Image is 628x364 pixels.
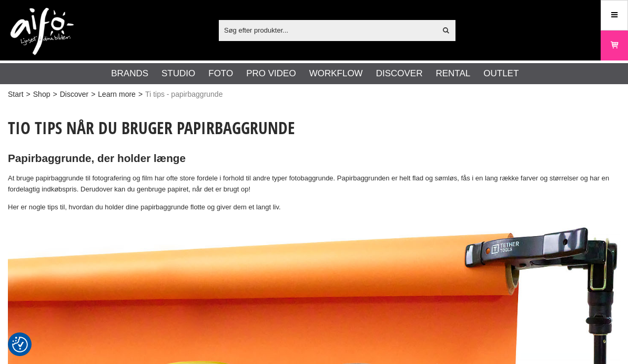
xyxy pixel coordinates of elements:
[26,89,31,100] span: >
[60,89,88,100] a: Discover
[435,67,470,80] a: Rental
[8,116,620,139] h1: Tio tips når du bruger papirbaggrunde
[91,89,95,100] span: >
[11,8,74,55] img: logo.png
[376,67,423,80] a: Discover
[483,67,519,80] a: Outlet
[246,67,296,80] a: Pro Video
[12,335,28,354] button: Samtykkepræferencer
[309,67,363,80] a: Workflow
[12,337,28,352] img: Revisit consent button
[8,151,620,166] h2: Papirbaggrunde, der holder længe
[138,89,143,100] span: >
[208,67,233,80] a: Foto
[8,89,24,100] a: Start
[53,89,57,100] span: >
[8,202,620,213] p: Her er nogle tips til, hvordan du holder dine papirbaggrunde flotte og giver dem et langt liv.
[161,67,195,80] a: Studio
[33,89,50,100] a: Shop
[111,67,148,80] a: Brands
[219,22,436,38] input: Søg efter produkter...
[145,89,222,100] span: Ti tips - papirbaggrunde
[8,173,620,195] p: At bruge papirbaggrunde til fotografering og film har ofte store fordele i forhold til andre type...
[98,89,136,100] a: Learn more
